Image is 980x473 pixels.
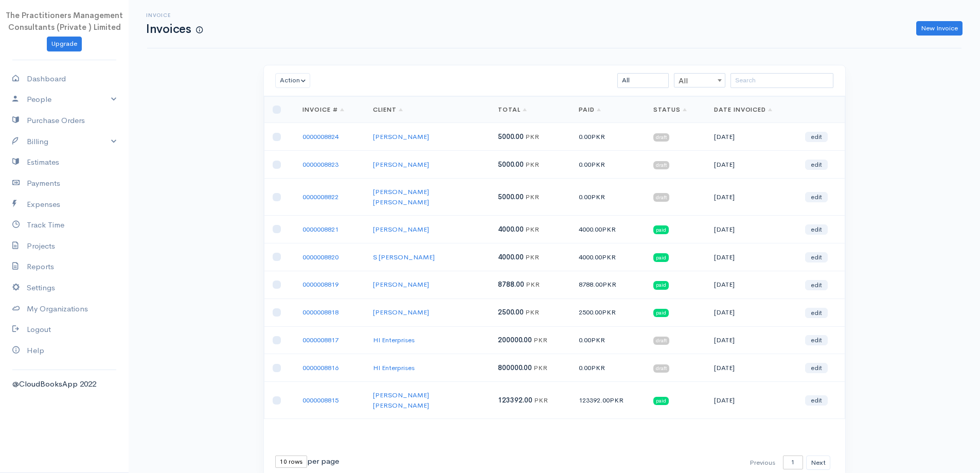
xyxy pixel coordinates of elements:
a: [PERSON_NAME] [373,132,429,141]
a: edit [805,132,828,142]
a: S [PERSON_NAME] [373,253,435,261]
span: PKR [602,225,616,234]
input: Search [730,73,833,88]
span: 5000.00 [498,192,524,201]
span: PKR [533,336,547,344]
td: [DATE] [706,299,797,326]
span: PKR [525,308,539,317]
span: How to create your first Invoice? [196,26,203,34]
h6: Invoice [146,12,203,18]
a: [PERSON_NAME] [373,225,429,234]
span: PKR [591,192,605,201]
td: 0.00 [571,354,645,382]
a: Date Invoiced [714,106,772,114]
a: edit [805,192,828,202]
td: 0.00 [571,326,645,354]
span: PKR [610,396,623,405]
span: 800000.00 [498,363,532,372]
span: paid [653,281,669,289]
span: 123392.00 [498,396,532,405]
td: 0.00 [571,123,645,151]
td: [DATE] [706,123,797,151]
span: 200000.00 [498,336,532,344]
a: 0000008817 [302,336,338,344]
td: [DATE] [706,354,797,382]
a: 0000008820 [302,253,338,261]
a: Client [373,106,403,114]
td: [DATE] [706,243,797,271]
span: draft [653,161,669,169]
span: The Practitioners Management Consultants (Private ) Limited [6,10,123,32]
a: [PERSON_NAME] [PERSON_NAME] [373,391,429,410]
a: Total [498,106,527,114]
span: PKR [602,308,616,317]
td: 0.00 [571,151,645,179]
span: PKR [525,225,539,234]
td: [DATE] [706,216,797,243]
a: Paid [579,106,601,114]
td: [DATE] [706,151,797,179]
span: draft [653,133,669,142]
span: PKR [591,363,605,372]
span: paid [653,225,669,234]
button: Next [806,456,830,470]
span: draft [653,193,669,201]
td: [DATE] [706,179,797,216]
a: edit [805,224,828,235]
td: 123392.00 [571,382,645,419]
a: 0000008816 [302,363,338,372]
a: 0000008823 [302,160,338,169]
span: PKR [602,280,616,289]
button: Action [275,73,311,88]
span: PKR [602,253,616,261]
a: edit [805,308,828,318]
a: [PERSON_NAME] [PERSON_NAME] [373,187,429,206]
td: 2500.00 [571,299,645,326]
a: edit [805,252,828,262]
td: 8788.00 [571,271,645,299]
span: PKR [533,363,547,372]
span: PKR [525,160,539,169]
a: New Invoice [916,21,963,36]
span: 8788.00 [498,280,524,289]
a: [PERSON_NAME] [373,280,429,289]
span: PKR [591,160,605,169]
span: 4000.00 [498,225,524,234]
a: [PERSON_NAME] [373,160,429,169]
span: PKR [591,132,605,141]
td: 0.00 [571,179,645,216]
a: 0000008824 [302,132,338,141]
span: 2500.00 [498,308,524,317]
span: PKR [525,253,539,261]
span: 4000.00 [498,253,524,261]
a: 0000008822 [302,192,338,201]
div: per page [275,456,339,468]
span: All [674,74,725,88]
td: [DATE] [706,326,797,354]
h1: Invoices [146,23,203,36]
a: Status [653,106,687,114]
span: PKR [526,280,540,289]
a: HI Enterprises [373,363,415,372]
td: 4000.00 [571,243,645,271]
span: PKR [525,132,539,141]
span: draft [653,337,669,345]
a: 0000008821 [302,225,338,234]
td: [DATE] [706,271,797,299]
td: [DATE] [706,382,797,419]
a: edit [805,280,828,290]
span: 5000.00 [498,160,524,169]
a: [PERSON_NAME] [373,308,429,317]
a: Upgrade [47,37,82,51]
span: PKR [591,336,605,344]
span: paid [653,253,669,261]
span: PKR [525,192,539,201]
span: draft [653,364,669,373]
a: Invoice # [302,106,344,114]
td: 4000.00 [571,216,645,243]
a: 0000008815 [302,396,338,405]
a: edit [805,160,828,170]
span: paid [653,309,669,317]
span: paid [653,397,669,405]
span: All [674,73,725,87]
